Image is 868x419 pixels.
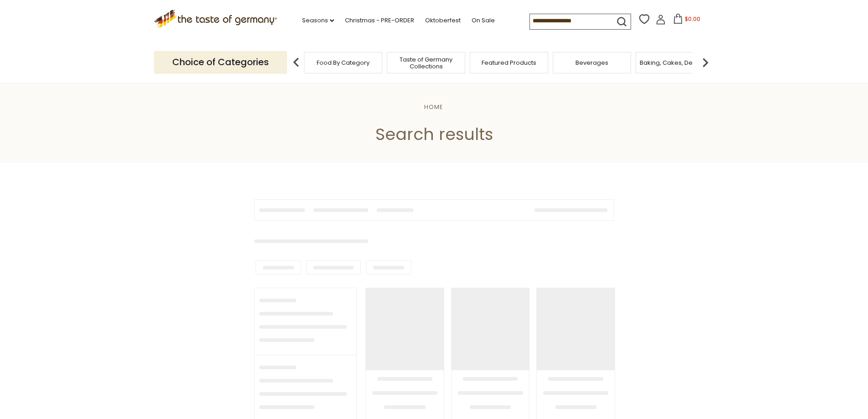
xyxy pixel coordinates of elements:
a: Oktoberfest [425,16,461,26]
button: $0.00 [668,14,706,27]
span: $0.00 [685,15,700,23]
a: Home [424,103,443,111]
a: Food By Category [317,59,370,66]
a: Baking, Cakes, Desserts [640,59,710,66]
a: Featured Products [482,59,536,66]
img: next arrow [696,53,714,72]
a: Seasons [302,16,334,26]
img: previous arrow [287,53,305,72]
h1: Search results [28,124,840,145]
a: Beverages [575,59,608,66]
a: Christmas - PRE-ORDER [345,16,414,26]
p: Choice of Categories [154,51,287,73]
a: Taste of Germany Collections [390,56,462,70]
a: On Sale [472,16,495,26]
